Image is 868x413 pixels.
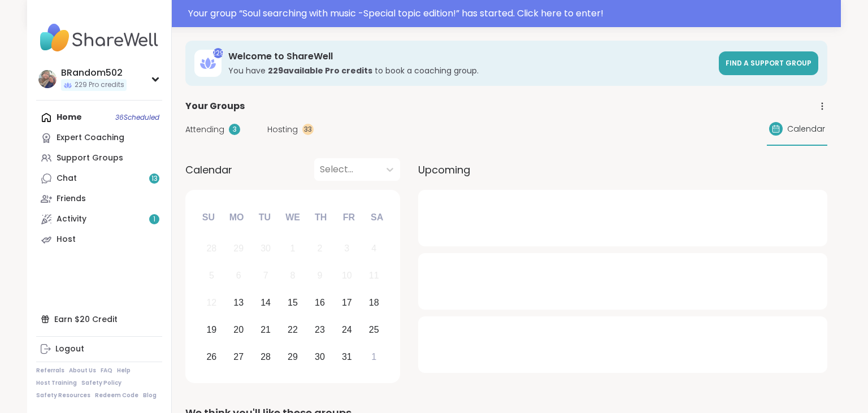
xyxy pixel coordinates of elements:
[36,148,162,168] a: Support Groups
[261,349,271,364] div: 28
[315,349,325,364] div: 30
[199,291,224,315] div: Not available Sunday, October 12th, 2025
[36,229,162,250] a: Host
[252,205,277,230] div: Tu
[261,241,271,256] div: 30
[224,205,249,230] div: Mo
[787,123,825,135] span: Calendar
[261,295,271,310] div: 14
[371,241,376,256] div: 4
[254,264,278,288] div: Not available Tuesday, October 7th, 2025
[335,237,359,261] div: Not available Friday, October 3rd, 2025
[281,318,305,342] div: Choose Wednesday, October 22nd, 2025
[308,291,332,315] div: Choose Thursday, October 16th, 2025
[288,322,298,337] div: 22
[153,215,155,224] span: 1
[81,379,121,387] a: Safety Policy
[227,345,251,369] div: Choose Monday, October 27th, 2025
[281,264,305,288] div: Not available Wednesday, October 8th, 2025
[185,124,224,136] span: Attending
[280,205,305,230] div: We
[206,322,216,337] div: 19
[254,345,278,369] div: Choose Tuesday, October 28th, 2025
[369,295,379,310] div: 18
[228,65,712,76] h3: You have to book a coaching group.
[233,322,244,337] div: 20
[55,344,84,355] div: Logout
[281,237,305,261] div: Not available Wednesday, October 1st, 2025
[317,268,322,283] div: 9
[342,322,352,337] div: 24
[254,318,278,342] div: Choose Tuesday, October 21st, 2025
[213,48,223,58] div: 229
[206,241,216,256] div: 28
[288,295,298,310] div: 15
[335,264,359,288] div: Not available Friday, October 10th, 2025
[229,124,240,135] div: 3
[143,392,157,399] a: Blog
[57,234,76,245] div: Host
[362,318,386,342] div: Choose Saturday, October 25th, 2025
[236,268,241,283] div: 6
[362,291,386,315] div: Choose Saturday, October 18th, 2025
[199,345,224,369] div: Choose Sunday, October 26th, 2025
[199,318,224,342] div: Choose Sunday, October 19th, 2025
[344,241,349,256] div: 3
[57,193,86,205] div: Friends
[369,268,379,283] div: 11
[36,189,162,209] a: Friends
[362,345,386,369] div: Choose Saturday, November 1st, 2025
[371,349,376,364] div: 1
[206,349,216,364] div: 26
[36,379,77,387] a: Host Training
[151,174,158,184] span: 13
[317,241,322,256] div: 2
[199,237,224,261] div: Not available Sunday, September 28th, 2025
[335,318,359,342] div: Choose Friday, October 24th, 2025
[101,367,112,375] a: FAQ
[308,237,332,261] div: Not available Thursday, October 2nd, 2025
[362,237,386,261] div: Not available Saturday, October 4th, 2025
[36,128,162,148] a: Expert Coaching
[308,318,332,342] div: Choose Thursday, October 23rd, 2025
[185,99,245,113] span: Your Groups
[336,205,361,230] div: Fr
[57,173,77,184] div: Chat
[75,80,124,90] span: 229 Pro credits
[36,392,90,399] a: Safety Resources
[227,318,251,342] div: Choose Monday, October 20th, 2025
[254,291,278,315] div: Choose Tuesday, October 14th, 2025
[308,345,332,369] div: Choose Thursday, October 30th, 2025
[263,268,268,283] div: 7
[342,295,352,310] div: 17
[198,235,387,370] div: month 2025-10
[36,18,162,58] img: ShareWell Nav Logo
[38,70,57,88] img: BRandom502
[227,264,251,288] div: Not available Monday, October 6th, 2025
[199,264,224,288] div: Not available Sunday, October 5th, 2025
[315,295,325,310] div: 16
[254,237,278,261] div: Not available Tuesday, September 30th, 2025
[342,349,352,364] div: 31
[36,367,64,375] a: Referrals
[233,295,244,310] div: 13
[227,237,251,261] div: Not available Monday, September 29th, 2025
[308,264,332,288] div: Not available Thursday, October 9th, 2025
[57,132,124,144] div: Expert Coaching
[36,209,162,229] a: Activity1
[227,291,251,315] div: Choose Monday, October 13th, 2025
[117,367,131,375] a: Help
[290,268,296,283] div: 8
[342,268,352,283] div: 10
[69,367,96,375] a: About Us
[362,264,386,288] div: Not available Saturday, October 11th, 2025
[281,345,305,369] div: Choose Wednesday, October 29th, 2025
[188,7,834,20] div: Your group “ Soul searching with music -Special topic edition! ” has started. Click here to enter!
[196,205,221,230] div: Su
[335,345,359,369] div: Choose Friday, October 31st, 2025
[36,309,162,329] div: Earn $20 Credit
[261,322,271,337] div: 21
[281,291,305,315] div: Choose Wednesday, October 15th, 2025
[302,124,314,135] div: 33
[719,51,818,75] a: Find a support group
